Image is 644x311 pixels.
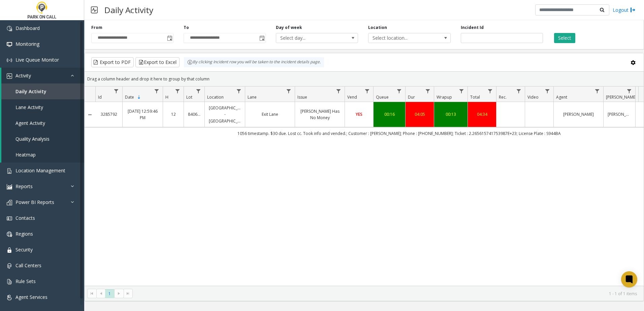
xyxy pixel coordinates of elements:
[395,87,404,96] a: Queue Filter Menu
[91,57,134,67] button: Export to PDF
[556,94,567,100] span: Agent
[249,111,291,117] a: Exit Lane
[112,87,121,96] a: Id Filter Menu
[461,25,484,31] label: Incident Id
[15,278,36,284] span: Rule Sets
[630,6,636,13] img: logout
[137,291,637,297] kendo-pager-info: 1 - 1 of 1 items
[187,60,193,65] img: infoIcon.svg
[606,94,637,100] span: [PERSON_NAME]
[276,33,342,43] span: Select day...
[248,94,257,100] span: Lane
[347,94,357,100] span: Vend
[7,295,12,300] img: 'icon'
[408,94,415,100] span: Dur
[514,87,523,96] a: Rec. Filter Menu
[554,33,575,43] button: Select
[7,26,12,31] img: 'icon'
[105,289,114,298] span: Page 1
[368,25,387,31] label: Location
[608,111,631,117] a: [PERSON_NAME]
[125,94,134,100] span: Date
[543,87,552,96] a: Video Filter Menu
[15,167,65,174] span: Location Management
[558,111,599,117] a: [PERSON_NAME]
[1,83,84,99] a: Daily Activity
[15,72,31,79] span: Activity
[527,94,539,100] span: Video
[165,94,168,100] span: H
[15,294,47,300] span: Agent Services
[98,94,102,100] span: Id
[7,42,12,47] img: 'icon'
[15,136,50,142] span: Quality Analysis
[297,94,307,100] span: Issue
[470,94,480,100] span: Total
[1,147,84,163] a: Heatmap
[7,247,12,253] img: 'icon'
[368,33,434,43] span: Select location...
[184,57,324,67] div: By clicking Incident row you will be taken to the incident details page.
[613,6,636,13] a: Logout
[188,111,200,117] a: 840600
[438,111,463,117] div: 00:13
[209,105,241,124] a: [GEOGRAPHIC_DATA] - [GEOGRAPHIC_DATA]
[486,87,495,96] a: Total Filter Menu
[410,111,430,117] a: 04:05
[15,215,35,221] span: Contacts
[378,111,401,117] a: 00:16
[85,73,644,85] div: Drag a column header and drop it here to group by that column
[1,115,84,131] a: Agent Activity
[276,25,302,31] label: Day of week
[334,87,343,96] a: Issue Filter Menu
[91,2,98,18] img: pageIcon
[1,68,84,83] a: Activity
[15,246,33,253] span: Security
[166,33,173,43] span: Toggle popup
[258,33,265,43] span: Toggle popup
[1,99,84,115] a: Lane Activity
[457,87,466,96] a: Wrapup Filter Menu
[15,120,45,126] span: Agent Activity
[186,94,192,100] span: Lot
[15,104,43,110] span: Lane Activity
[127,108,159,121] a: [DATE] 12:59:46 PM
[136,95,142,100] span: Sortable
[135,57,180,67] button: Export to Excel
[472,111,492,117] a: 04:34
[15,262,41,269] span: Call Centers
[356,111,362,117] span: YES
[376,94,389,100] span: Queue
[7,168,12,174] img: 'icon'
[7,73,12,79] img: 'icon'
[184,25,189,31] label: To
[299,108,341,121] a: [PERSON_NAME] Has No Money
[499,94,507,100] span: Rec.
[1,131,84,147] a: Quality Analysis
[363,87,372,96] a: Vend Filter Menu
[167,111,180,117] a: 12
[15,25,40,31] span: Dashboard
[15,57,59,63] span: Live Queue Monitor
[207,94,224,100] span: Location
[593,87,602,96] a: Agent Filter Menu
[194,87,203,96] a: Lot Filter Menu
[7,263,12,269] img: 'icon'
[15,199,54,205] span: Power BI Reports
[284,87,293,96] a: Lane Filter Menu
[15,41,39,47] span: Monitoring
[7,232,12,237] img: 'icon'
[85,112,95,117] a: Collapse Details
[7,58,12,63] img: 'icon'
[7,184,12,189] img: 'icon'
[15,151,36,158] span: Heatmap
[15,231,33,237] span: Regions
[99,111,118,117] a: 3285792
[234,87,244,96] a: Location Filter Menu
[7,200,12,205] img: 'icon'
[15,88,46,95] span: Daily Activity
[423,87,432,96] a: Dur Filter Menu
